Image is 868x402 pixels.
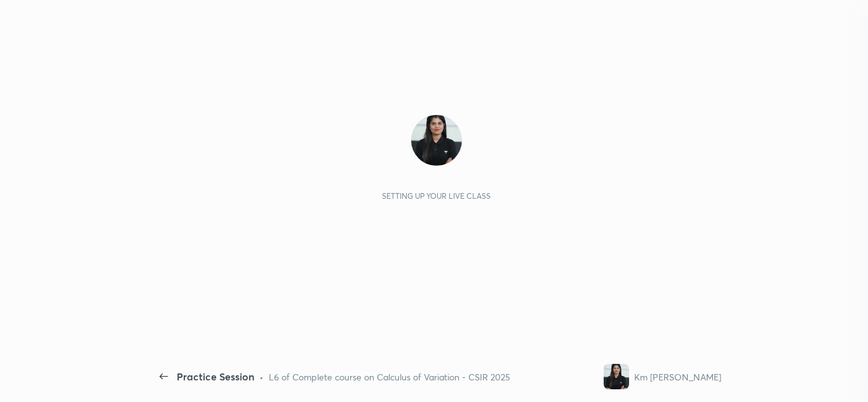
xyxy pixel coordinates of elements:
div: Km [PERSON_NAME] [634,370,721,384]
img: d927893aa13d4806b6c3f72c76ecc280.jpg [411,115,462,166]
div: Setting up your live class [382,191,491,201]
div: Practice Session [177,369,254,384]
img: d927893aa13d4806b6c3f72c76ecc280.jpg [604,364,629,389]
div: L6 of Complete course on Calculus of Variation - CSIR 2025 [269,370,510,384]
div: • [259,370,264,384]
